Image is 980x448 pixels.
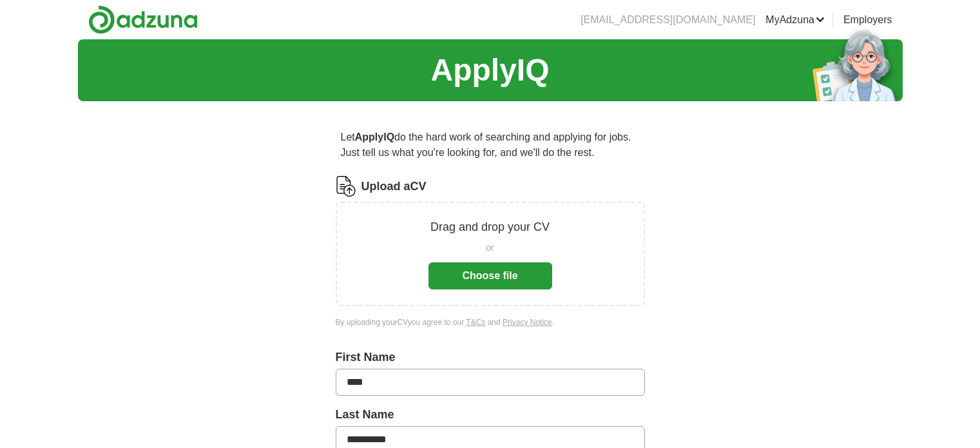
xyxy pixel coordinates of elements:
[581,12,755,28] li: [EMAIL_ADDRESS][DOMAIN_NAME]
[486,241,494,255] span: or
[336,124,645,166] p: Let do the hard work of searching and applying for jobs. Just tell us what you're looking for, an...
[428,262,552,289] button: Choose file
[503,318,552,327] a: Privacy Notice
[430,47,549,93] h1: ApplyIQ
[466,318,485,327] a: T&Cs
[843,12,892,28] a: Employers
[336,317,645,328] div: By uploading your CV you agree to our and .
[336,176,356,197] img: CV Icon
[336,406,645,424] label: Last Name
[336,349,645,366] label: First Name
[430,219,550,236] p: Drag and drop your CV
[88,5,198,34] img: Adzuna logo
[355,131,394,142] strong: ApplyIQ
[361,178,427,195] label: Upload a CV
[765,12,825,28] a: MyAdzuna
